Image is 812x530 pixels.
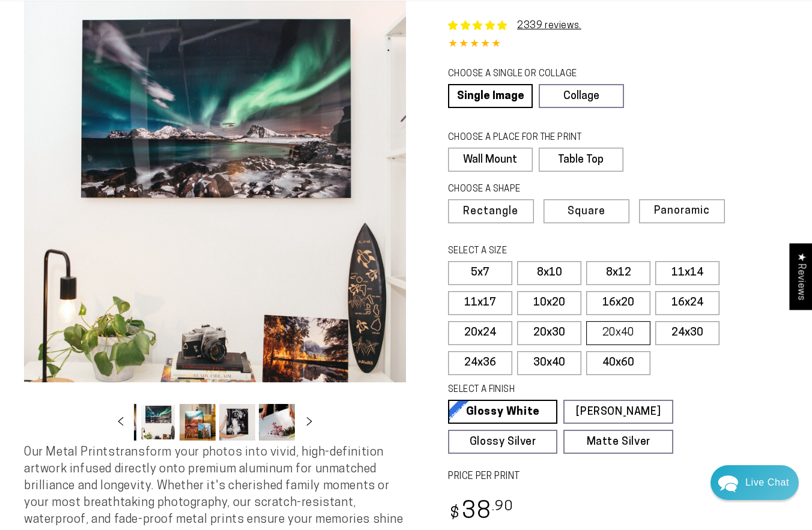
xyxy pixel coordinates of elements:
[448,291,512,315] label: 11x17
[463,206,518,217] span: Rectangle
[448,131,612,145] legend: CHOOSE A PLACE FOR THE PRINT
[24,1,406,444] media-gallery: Gallery Viewer
[655,261,720,285] label: 11x14
[140,404,176,441] button: Load image 4 in gallery view
[655,321,720,345] label: 24x30
[586,261,650,285] label: 8x12
[448,36,788,53] div: 4.84 out of 5.0 stars
[654,205,710,217] span: Panoramic
[517,321,581,345] label: 20x30
[563,430,673,454] a: Matte Silver
[710,465,799,500] div: Chat widget toggle
[448,84,533,108] a: Single Image
[492,500,514,514] sup: .90
[517,261,581,285] label: 8x10
[745,465,789,500] div: Contact Us Directly
[448,351,512,375] label: 24x36
[296,409,323,436] button: Slide right
[586,291,650,315] label: 16x20
[655,291,720,315] label: 16x24
[448,501,514,524] bdi: 38
[450,506,460,522] span: $
[517,351,581,375] label: 30x40
[448,430,557,454] a: Glossy Silver
[448,470,788,484] label: PRICE PER PRINT
[539,148,623,172] label: Table Top
[517,21,581,31] a: 2339 reviews.
[448,183,614,196] legend: CHOOSE A SHAPE
[180,404,216,441] button: Load image 5 in gallery view
[586,351,650,375] label: 40x60
[448,400,557,424] a: Glossy White
[259,404,295,441] button: Load image 7 in gallery view
[517,291,581,315] label: 10x20
[448,321,512,345] label: 20x24
[108,409,134,436] button: Slide left
[219,404,255,441] button: Load image 6 in gallery view
[448,384,647,397] legend: SELECT A FINISH
[789,243,812,310] div: Click to open Judge.me floating reviews tab
[586,321,650,345] label: 20x40
[539,84,623,108] a: Collage
[563,400,673,424] a: [PERSON_NAME]
[448,261,512,285] label: 5x7
[448,245,647,258] legend: SELECT A SIZE
[568,206,605,217] span: Square
[448,148,533,172] label: Wall Mount
[448,68,613,81] legend: CHOOSE A SINGLE OR COLLAGE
